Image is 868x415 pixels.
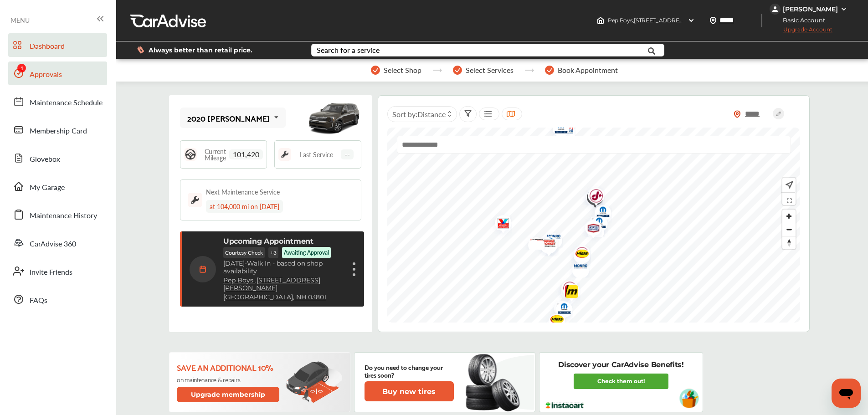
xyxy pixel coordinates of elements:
a: My Garage [8,174,107,198]
button: Zoom out [782,223,796,236]
a: FAQs [8,287,107,311]
canvas: Map [387,128,800,323]
img: steering_logo [184,148,197,161]
img: update-membership.81812027.svg [286,361,343,404]
img: stepper-checkmark.b5569197.svg [453,66,462,75]
img: logo-jiffylube.png [581,183,605,212]
img: stepper-arrow.e24c07c6.svg [524,68,534,72]
span: Maintenance Schedule [30,97,103,109]
a: CarAdvise 360 [8,231,107,255]
img: recenter.ce011a49.svg [784,180,793,190]
img: logo-jiffylube.png [567,241,591,270]
span: Dashboard [30,41,65,52]
span: [DATE] [223,259,245,267]
span: Invite Friends [30,266,72,278]
div: Next Maintenance Service [206,187,280,196]
p: on maintenance & repairs [177,376,281,383]
div: Map marker [580,185,603,213]
button: Buy new tires [365,381,454,401]
img: dollor_label_vector.a70140d1.svg [137,46,144,54]
img: logo-valvoline.png [488,210,512,239]
a: Glovebox [8,146,107,170]
div: Map marker [521,232,544,250]
img: logo-mopar.png [535,231,559,257]
div: 2020 [PERSON_NAME] [187,113,270,123]
span: Sort by : [392,109,446,119]
span: - [245,259,247,267]
span: 101,420 [229,149,263,159]
div: Map marker [547,296,570,325]
div: [PERSON_NAME] [783,5,838,13]
img: logo-valvoline.png [547,296,571,325]
span: Pep Boys , [STREET_ADDRESS][PERSON_NAME] [GEOGRAPHIC_DATA] , NH 03801 [608,17,820,24]
a: Membership Card [8,118,107,142]
div: at 104,000 mi on [DATE] [206,200,283,213]
span: Last Service [300,151,333,158]
span: Basic Account [770,15,832,25]
img: logo-grease-monkey.png [534,233,558,256]
img: logo-mopar.png [588,200,612,226]
div: Map marker [539,228,561,248]
img: stepper-arrow.e24c07c6.svg [432,68,442,72]
div: Map marker [580,220,603,237]
img: calendar-icon.35d1de04.svg [190,256,216,282]
p: Courtesy Check [223,247,265,258]
p: Walk In - based on shop availability [223,260,344,275]
img: Midas+Logo_RGB.png [542,309,566,333]
button: Zoom in [782,210,796,223]
div: Map marker [581,183,604,212]
a: Approvals [8,61,107,85]
img: logo-mopar.png [584,211,608,237]
img: logo-monro.png [539,228,563,248]
div: Map marker [549,297,572,323]
div: Search for a service [317,46,380,54]
img: WGsFRI8htEPBVLJbROoPRyZpYNWhNONpIPPETTm6eUC0GeLEiAAAAAElFTkSuQmCC [840,5,847,13]
span: CarAdvise 360 [30,238,76,250]
img: check-icon.521c8815.svg [580,185,603,213]
img: maintenance_logo [188,193,202,207]
a: Buy new tires [365,381,456,401]
img: mobile_13628_st0640_046.jpg [307,97,361,138]
div: Map marker [542,309,565,333]
span: Select Shop [384,66,421,74]
a: Dashboard [8,33,107,57]
p: Awaiting Approval [284,249,329,256]
img: logo-meineke.png [556,279,580,307]
span: Approvals [30,69,62,81]
span: -- [341,149,354,159]
img: location_vector_orange.38f05af8.svg [734,110,741,118]
img: logo-aamco.png [578,215,602,244]
div: Map marker [488,210,511,239]
img: stepper-checkmark.b5569197.svg [545,66,554,75]
span: FAQs [30,295,47,307]
div: Map marker [534,233,556,256]
div: Map marker [556,279,579,307]
div: Map marker [567,243,590,267]
iframe: Button to launch messaging window [832,379,861,408]
span: My Garage [30,182,65,194]
div: Map marker [565,258,588,277]
a: Maintenance Schedule [8,90,107,113]
p: Save an additional 10% [177,362,281,372]
img: header-divider.bc55588e.svg [761,14,762,27]
span: Reset bearing to north [782,236,796,249]
img: stepper-checkmark.b5569197.svg [371,66,380,75]
div: Map marker [535,231,558,257]
img: jVpblrzwTbfkPYzPPzSLxeg0AAAAASUVORK5CYII= [770,4,781,15]
p: Do you need to change your tires soon? [365,363,454,379]
button: Reset bearing to north [782,236,796,249]
div: Map marker [578,215,601,244]
img: instacart-logo.217963cc.svg [544,402,585,409]
div: Map marker [584,211,607,237]
img: logo-tire-warehouse.png [521,232,545,250]
span: MENU [10,16,30,24]
a: Invite Friends [8,259,107,283]
span: Book Appointment [558,66,618,74]
img: header-home-logo.8d720a4f.svg [597,17,604,24]
button: Upgrade membership [177,387,280,402]
img: logo-jiffylube.png [555,276,579,304]
span: Zoom out [782,223,796,236]
span: Glovebox [30,154,60,165]
a: Pep Boys ,[STREET_ADDRESS][PERSON_NAME] [223,277,344,292]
